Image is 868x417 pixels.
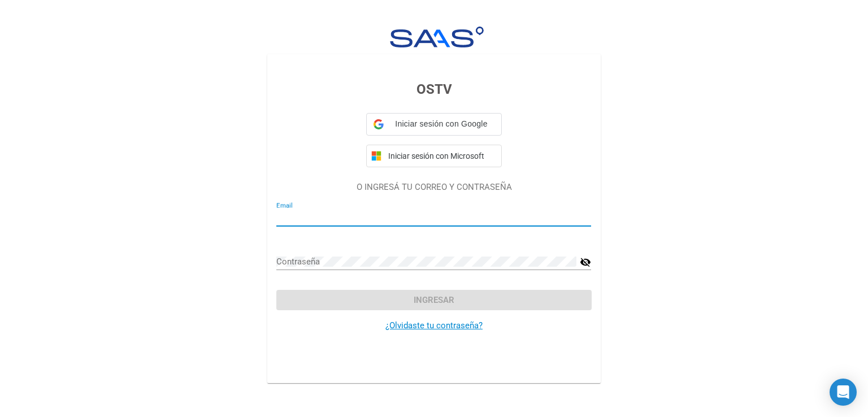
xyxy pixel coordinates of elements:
span: Iniciar sesión con Microsoft [386,151,497,160]
span: Iniciar sesión con Google [388,118,494,130]
button: Ingresar [276,290,591,310]
div: Open Intercom Messenger [830,379,857,406]
button: Iniciar sesión con Microsoft [366,145,502,167]
p: O INGRESÁ TU CORREO Y CONTRASEÑA [276,181,591,194]
h3: OSTV [276,79,591,99]
a: ¿Olvidaste tu contraseña? [385,320,483,331]
div: Iniciar sesión con Google [366,113,502,136]
span: Ingresar [414,295,454,305]
mat-icon: visibility_off [580,255,591,269]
